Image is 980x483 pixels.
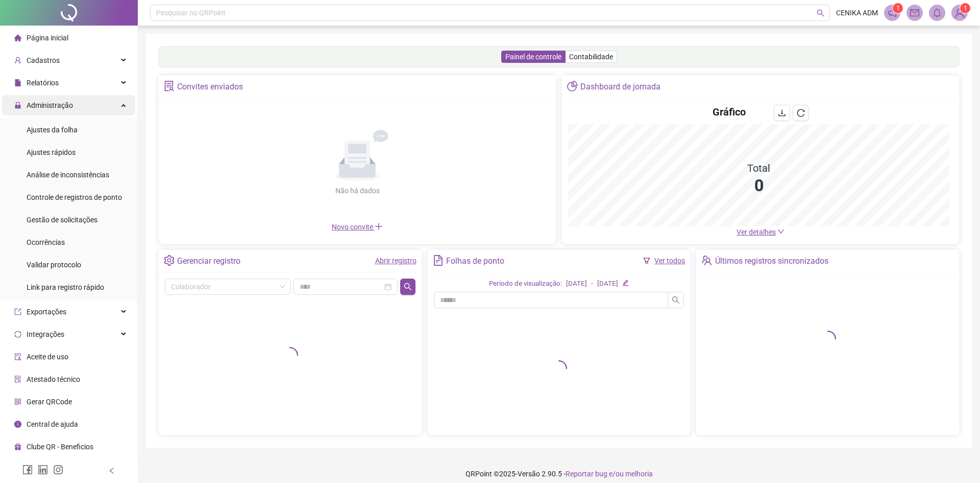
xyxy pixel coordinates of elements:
span: Atestado técnico [27,375,80,383]
span: solution [14,376,21,383]
span: instagram [53,465,63,475]
span: Link para registro rápido [27,283,104,291]
span: setting [164,255,175,266]
span: Página inicial [27,34,68,42]
span: team [701,255,712,266]
span: Painel de controle [505,53,561,61]
span: Contabilidade [569,53,613,61]
div: [DATE] [597,279,618,289]
span: linkedin [38,465,48,475]
span: reload [797,109,805,117]
span: filter [643,257,650,264]
span: file [14,79,21,86]
div: Dashboard de jornada [580,78,660,96]
div: Convites enviados [177,78,243,96]
span: Gestão de solicitações [27,216,97,224]
span: Ocorrências [27,238,65,246]
span: Gerar QRCode [27,398,72,406]
span: bell [933,8,942,17]
a: Abrir registro [375,257,416,265]
span: search [404,283,412,291]
span: Ajustes rápidos [27,148,76,156]
div: [DATE] [566,279,587,289]
a: Ver detalhes down [737,228,785,236]
span: file-text [433,255,444,266]
span: left [108,467,115,474]
span: Reportar bug e/ou melhoria [566,470,653,478]
span: 1 [964,5,967,12]
span: gift [14,443,21,450]
span: facebook [22,465,33,475]
span: user-add [14,57,21,64]
span: loading [282,347,298,363]
span: Clube QR - Beneficios [27,443,93,451]
div: Gerenciar registro [177,252,240,270]
span: Ajustes da folha [27,126,78,134]
span: down [777,228,785,235]
img: 90080 [952,5,967,20]
span: Exportações [27,308,66,316]
span: Cadastros [27,56,60,64]
span: Relatórios [27,79,59,87]
div: Período de visualização: [489,279,562,289]
a: Ver todos [654,257,685,265]
span: mail [910,8,919,17]
div: - [591,279,593,289]
div: Não há dados [310,185,404,196]
span: Central de ajuda [27,420,78,428]
span: Análise de inconsistências [27,171,109,179]
span: 1 [896,5,900,12]
div: Últimos registros sincronizados [715,252,828,270]
span: Controle de registros de ponto [27,193,122,201]
span: info-circle [14,421,21,428]
span: plus [375,222,383,231]
span: loading [820,331,836,347]
span: search [817,9,824,17]
span: lock [14,102,21,109]
span: loading [551,360,567,377]
div: Folhas de ponto [446,252,504,270]
span: download [778,109,786,117]
span: Novo convite [332,223,383,231]
span: Integrações [27,330,64,338]
span: Administração [27,101,73,109]
span: search [672,296,680,304]
span: Versão [518,470,540,478]
span: Ver detalhes [737,228,776,236]
span: sync [14,331,21,338]
sup: Atualize o seu contato no menu Meus Dados [960,3,970,13]
span: CENIKA ADM [836,7,878,18]
span: edit [622,280,629,286]
span: audit [14,353,21,360]
sup: 1 [893,3,903,13]
span: export [14,308,21,315]
span: Aceite de uso [27,353,68,361]
h4: Gráfico [713,105,746,119]
span: Validar protocolo [27,261,81,269]
span: qrcode [14,398,21,405]
span: notification [888,8,897,17]
span: solution [164,81,175,91]
span: home [14,34,21,41]
span: pie-chart [567,81,578,91]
